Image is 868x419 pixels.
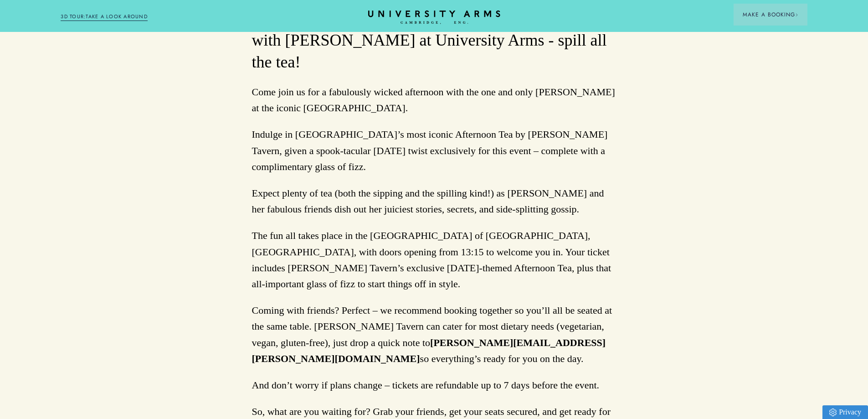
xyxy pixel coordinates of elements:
[795,13,798,16] img: Arrow icon
[252,228,616,292] p: The fun all takes place in the [GEOGRAPHIC_DATA] of [GEOGRAPHIC_DATA], [GEOGRAPHIC_DATA], with do...
[252,302,616,367] p: Coming with friends? Perfect – we recommend booking together so you’ll all be seated at the same ...
[829,409,837,416] img: Privacy
[822,405,868,419] a: Privacy
[368,10,500,25] a: Home
[252,84,616,116] p: Come join us for a fabulously wicked afternoon with the one and only [PERSON_NAME] at the iconic ...
[61,13,148,21] a: 3D TOUR:TAKE A LOOK AROUND
[252,377,616,393] p: And don’t worry if plans change – tickets are refundable up to 7 days before the event.
[252,126,616,175] p: Indulge in [GEOGRAPHIC_DATA]’s most iconic Afternoon Tea by [PERSON_NAME] Tavern, given a spook-t...
[252,337,606,364] strong: [PERSON_NAME][EMAIL_ADDRESS][PERSON_NAME][DOMAIN_NAME]
[252,8,616,73] h3: Join us for Afternoon Tea and for a juicy gossip session with [PERSON_NAME] at University Arms - ...
[252,185,616,217] p: Expect plenty of tea (both the sipping and the spilling kind!) as [PERSON_NAME] and her fabulous ...
[743,10,798,19] span: Make a Booking
[734,4,807,26] button: Make a BookingArrow icon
